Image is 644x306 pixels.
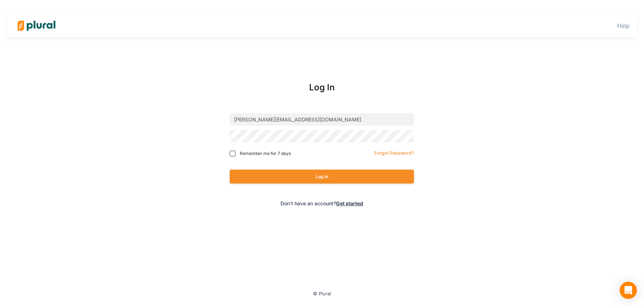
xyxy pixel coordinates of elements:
[620,282,637,299] div: Open Intercom Messenger
[199,81,445,94] div: Log In
[230,113,414,126] input: Email address
[336,200,363,206] a: Get started
[313,291,331,296] small: © Plural
[199,200,445,207] div: Don't have an account?
[230,170,414,184] button: Log In
[240,150,291,157] span: Remember me for 7 days
[11,13,62,38] img: Logo for Plural
[374,150,414,156] small: Forgot Password?
[374,149,414,156] a: Forgot Password?
[230,151,235,156] input: Remember me for 7 days
[617,22,630,29] a: Help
